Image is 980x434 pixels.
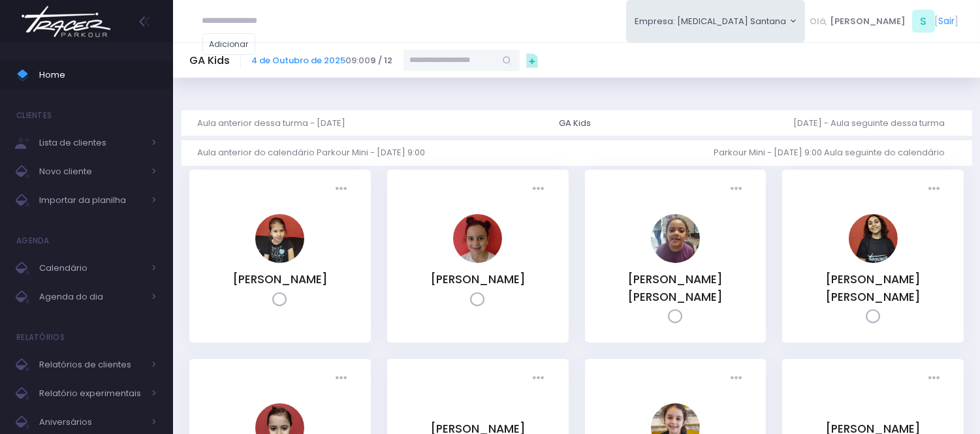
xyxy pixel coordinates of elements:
[923,178,945,200] div: Presença
[16,102,52,129] h4: Clientes
[198,140,436,166] a: Aula anterior do calendário Parkour Mini - [DATE] 9:00
[16,228,50,254] h4: Agenda
[39,260,144,277] span: Calendário
[453,214,502,263] img: Ana Clara Rufino
[725,367,747,389] div: Presença
[16,324,65,350] h4: Relatórios
[923,367,945,389] div: Presença
[849,214,898,263] img: Giovana Ferroni Gimenes de Almeida
[849,254,898,266] a: Giovana Ferroni Gimenes de Almeida
[725,178,747,200] div: Presença
[453,254,502,266] a: Ana Clara Rufino
[39,356,144,373] span: Relatórios de clientes
[252,54,346,67] a: 4 de Outubro de 2025
[825,271,921,304] a: [PERSON_NAME] [PERSON_NAME]
[252,54,393,67] span: 09:00
[793,110,955,136] a: [DATE] - Aula seguinte dessa turma
[202,33,256,55] a: Adicionar
[39,192,144,209] span: Importar da planilha
[255,214,304,263] img: Alice Silva de Mendonça
[189,54,230,67] h5: GA Kids
[39,67,157,84] span: Home
[939,14,955,28] a: Sair
[651,254,700,266] a: Ana Clara Vicalvi DOliveira Lima
[528,367,550,389] div: Presença
[805,7,964,36] div: [ ]
[198,110,356,136] a: Aula anterior dessa turma - [DATE]
[255,254,304,266] a: Alice Silva de Mendonça
[39,414,144,431] span: Aniversários
[559,117,591,130] div: GA Kids
[528,178,550,200] div: Presença
[651,214,700,263] img: Ana Clara Vicalvi DOliveira Lima
[330,178,352,200] div: Presença
[39,163,144,180] span: Novo cliente
[810,15,828,28] span: Olá,
[39,385,144,402] span: Relatório experimentais
[39,134,144,151] span: Lista de clientes
[714,140,955,166] a: Parkour Mini - [DATE] 9:00 Aula seguinte do calendário
[912,10,935,33] span: S
[430,271,526,287] a: [PERSON_NAME]
[627,271,723,304] a: [PERSON_NAME] [PERSON_NAME]
[520,48,545,72] div: Ações Rápidas
[371,54,393,67] strong: 9 / 12
[39,288,144,305] span: Agenda do dia
[830,15,906,28] span: [PERSON_NAME]
[232,271,328,287] a: [PERSON_NAME]
[330,367,352,389] div: Presença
